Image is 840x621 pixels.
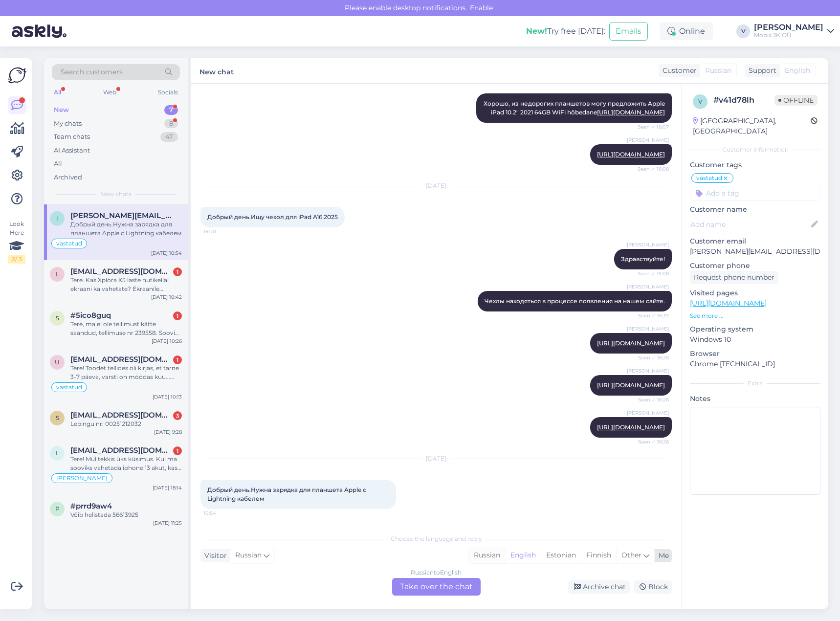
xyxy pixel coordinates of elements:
[627,241,669,248] span: [PERSON_NAME]
[56,449,59,457] span: l
[164,119,178,129] div: 8
[597,339,665,347] a: [URL][DOMAIN_NAME]
[690,299,767,308] a: [URL][DOMAIN_NAME]
[56,384,82,390] span: vastatud
[200,181,672,190] div: [DATE]
[655,551,669,561] div: Me
[56,314,59,322] span: 5
[70,446,172,455] span: lanevskijana@gmail.com
[621,551,641,559] span: Other
[200,551,227,561] div: Visitor
[713,94,774,106] div: # v41d78lh
[705,66,731,76] span: Russian
[54,132,90,142] div: Team chats
[627,283,669,290] span: [PERSON_NAME]
[54,159,62,169] div: All
[690,349,820,359] p: Browser
[70,320,182,337] div: Tere, ma ei ole tellimust kätte saandud, tellimuse nr 239558. Sooviks teada mis seis sellega on j...
[154,428,182,436] div: [DATE] 9:28
[207,213,338,221] span: Добрый день.Ищу чехол для iPad A16 2025
[54,105,69,115] div: New
[621,255,665,263] span: Здравствуйте!
[70,502,112,510] span: #prrd9aw4
[55,358,60,366] span: u
[597,423,665,431] a: [URL][DOMAIN_NAME]
[56,241,82,246] span: vastatud
[690,311,820,320] p: See more ...
[541,548,581,563] div: Estonian
[151,293,182,301] div: [DATE] 10:42
[392,578,481,596] div: Take over the chat
[736,24,750,38] div: V
[690,219,809,230] input: Add name
[632,165,669,173] span: Seen ✓ 16:08
[100,190,132,199] span: New chats
[632,354,669,361] span: Seen ✓ 16:26
[203,228,240,235] span: 15:00
[696,175,722,181] span: vastatud
[754,31,823,39] div: Mobix JK OÜ
[164,105,178,115] div: 7
[526,26,547,36] b: New!
[54,173,82,182] div: Archived
[61,67,123,77] span: Search customers
[690,288,820,298] p: Visited pages
[693,116,811,136] div: [GEOGRAPHIC_DATA], [GEOGRAPHIC_DATA]
[754,23,834,39] a: [PERSON_NAME]Mobix JK OÜ
[153,393,182,400] div: [DATE] 10:13
[632,396,669,403] span: Seen ✓ 16:26
[207,486,368,502] span: Добрый день.Нужна зарядка для планшета Apple с Lightning кабелем
[690,261,820,271] p: Customer phone
[467,3,496,12] span: Enable
[70,267,172,276] span: liis.nestor@gmail.com
[690,236,820,246] p: Customer email
[627,136,669,144] span: [PERSON_NAME]
[52,86,63,99] div: All
[754,23,823,31] div: [PERSON_NAME]
[469,548,505,563] div: Russian
[627,367,669,375] span: [PERSON_NAME]
[581,548,616,563] div: Finnish
[56,215,58,222] span: i
[152,337,182,345] div: [DATE] 10:26
[690,394,820,404] p: Notes
[55,505,60,512] span: p
[8,66,26,85] img: Askly Logo
[199,64,234,77] label: New chat
[200,534,672,543] div: Choose the language and reply
[484,100,666,116] span: Хорошо, из недорогих планшетов могу предложить Apple iPad 10.2" 2021 64GB WiFi hõbedane
[690,186,820,200] input: Add a tag
[774,95,818,106] span: Offline
[690,334,820,345] p: Windows 10
[632,438,669,445] span: Seen ✓ 16:26
[690,379,820,388] div: Extra
[597,109,665,116] a: [URL][DOMAIN_NAME]
[690,246,820,257] p: [PERSON_NAME][EMAIL_ADDRESS][DOMAIN_NAME]
[173,446,182,455] div: 1
[690,160,820,170] p: Customer tags
[659,66,697,76] div: Customer
[70,455,182,472] div: Tere! Mul tekkis üks küsimus. Kui ma sooviks vahetada iphone 13 akut, kas siis peale vahetust näi...
[153,519,182,527] div: [DATE] 11:25
[173,311,182,320] div: 1
[70,364,182,381] div: Tere! Toodet tellides oli kirjas, et tarne 3-7 päeva, varsti on möödas kuu... Kas on uudiseid, ka...
[632,312,669,319] span: Seen ✓ 15:37
[56,475,108,481] span: [PERSON_NAME]
[160,132,178,142] div: 47
[627,409,669,417] span: [PERSON_NAME]
[627,325,669,333] span: [PERSON_NAME]
[54,119,82,129] div: My chats
[173,267,182,276] div: 1
[8,255,25,264] div: 2 / 3
[485,297,665,305] span: Чехлы находяться в процессе появления на нашем сайте.
[70,420,182,428] div: Lepingu nr: 00251212032
[609,22,648,41] button: Emails
[690,145,820,154] div: Customer information
[203,510,240,517] span: 10:54
[568,580,630,594] div: Archive chat
[698,98,702,105] span: v
[151,249,182,257] div: [DATE] 10:54
[70,411,172,420] span: svetlanapaiste@gmail.com
[70,220,182,238] div: Добрый день.Нужна зарядка для планшета Apple с Lightning кабелем
[70,311,111,320] span: #5ico8guq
